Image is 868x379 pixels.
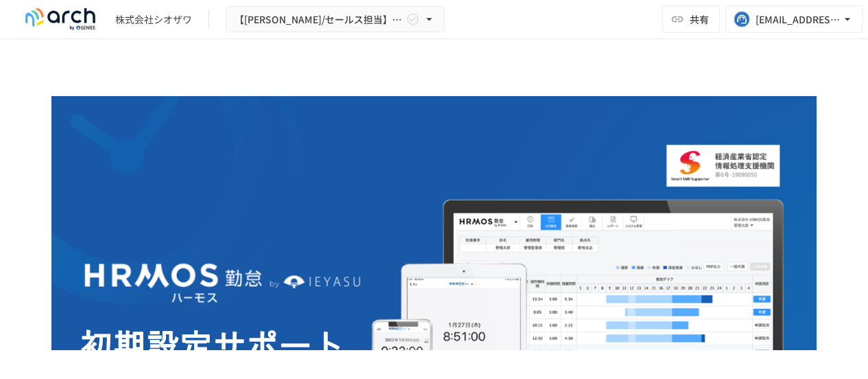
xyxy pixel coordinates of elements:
[756,11,841,28] div: [EMAIL_ADDRESS][DOMAIN_NAME]
[16,8,104,30] img: logo-default@2x-9cf2c760.svg
[690,12,709,27] span: 共有
[662,5,720,33] button: 共有
[115,12,192,27] div: 株式会社シオザワ
[226,6,445,33] button: 【[PERSON_NAME]/セールス担当】株式会社シオザワ様_初期設定サポート
[725,5,863,33] button: [EMAIL_ADDRESS][DOMAIN_NAME]
[234,11,403,28] span: 【[PERSON_NAME]/セールス担当】株式会社シオザワ様_初期設定サポート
